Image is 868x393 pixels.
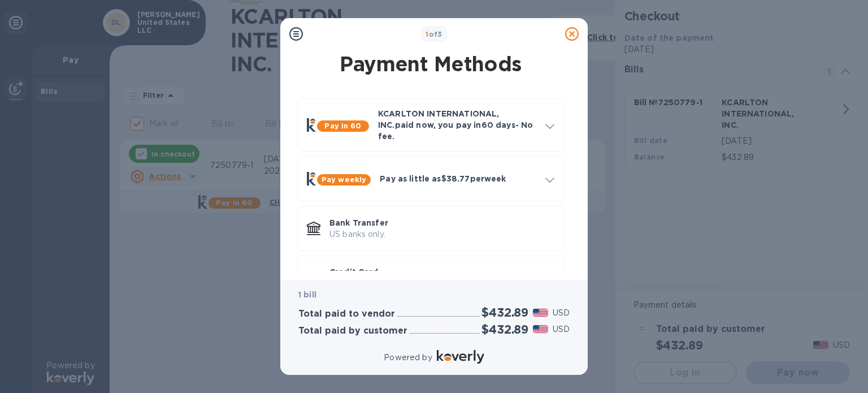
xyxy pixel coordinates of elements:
[437,350,484,364] img: Logo
[298,290,316,299] b: 1 bill
[380,173,536,184] p: Pay as little as $38.77 per week
[298,309,395,319] h3: Total paid to vendor
[553,307,570,319] p: USD
[329,266,554,278] p: Credit Card
[481,305,528,319] h2: $432.89
[329,228,554,240] p: US banks only.
[481,322,528,336] h2: $432.89
[533,325,548,333] img: USD
[533,309,548,317] img: USD
[384,352,432,364] p: Powered by
[553,323,570,335] p: USD
[298,326,407,336] h3: Total paid by customer
[426,30,428,38] span: 1
[295,52,566,76] h1: Payment Methods
[378,108,536,142] p: KCARLTON INTERNATIONAL, INC. paid now, you pay in 60 days - No fee.
[329,217,554,228] p: Bank Transfer
[322,175,366,184] b: Pay weekly
[426,30,442,38] b: of 3
[324,122,361,130] b: Pay in 60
